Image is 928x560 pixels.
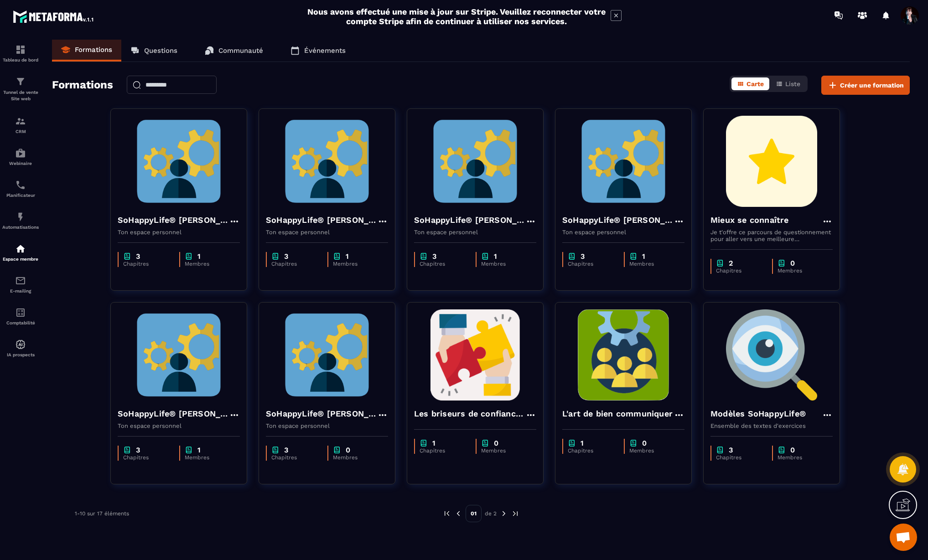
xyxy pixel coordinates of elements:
p: Membres [481,447,527,454]
p: Ensemble des textes d'exercices [710,422,833,429]
a: automationsautomationsEspace membre [2,236,39,268]
img: chapter [123,252,131,261]
p: CRM [2,129,39,134]
img: formation-background [118,309,240,401]
p: Chapitres [271,261,318,267]
img: chapter [185,252,193,261]
p: Membres [778,454,824,461]
img: chapter [271,446,280,454]
img: accountant [15,307,26,318]
p: 3 [581,252,585,261]
a: formation-backgroundSoHappyLife® [PERSON_NAME]Ton espace personnelchapter3Chapitreschapter1Membres [259,108,407,302]
img: automations [15,243,26,254]
h4: SoHappyLife® [PERSON_NAME] [266,214,377,226]
img: formation-background [118,116,240,207]
span: Carte [747,80,764,87]
p: Ton espace personnel [118,229,240,236]
img: chapter [716,446,724,454]
p: 1 [494,252,497,261]
a: formation-backgroundL'art de bien communiquerchapter1Chapitreschapter0Membres [555,302,703,496]
img: chapter [481,252,489,261]
p: 2 [729,259,733,267]
h4: SoHappyLife® [PERSON_NAME] [266,407,377,420]
a: formation-backgroundSoHappyLife® [PERSON_NAME]Ton espace personnelchapter3Chapitreschapter1Membres [555,108,703,302]
p: Membres [778,267,824,274]
span: Liste [785,80,800,87]
p: Chapitres [271,454,318,461]
p: Tableau de bord [2,57,39,62]
img: formation-background [414,309,536,401]
a: Communauté [196,40,272,62]
a: formation-backgroundSoHappyLife® [PERSON_NAME]Ton espace personnelchapter3Chapitreschapter0Membres [259,302,407,496]
p: 3 [284,252,288,261]
p: Membres [333,454,379,461]
a: formation-backgroundSoHappyLife® [PERSON_NAME]Ton espace personnelchapter3Chapitreschapter1Membres [110,302,259,496]
p: 0 [790,259,795,267]
img: formation-background [710,116,833,207]
p: Événements [304,46,346,55]
p: Membres [481,261,527,267]
img: chapter [778,446,786,454]
p: Ton espace personnel [414,229,536,236]
img: formation-background [562,116,684,207]
p: IA prospects [2,352,39,357]
p: 3 [136,446,140,454]
h4: Mieux se connaître [710,214,789,226]
a: formation-backgroundSoHappyLife® [PERSON_NAME]Ton espace personnelchapter3Chapitreschapter1Membres [407,108,555,302]
p: Chapitres [123,454,170,461]
h4: SoHappyLife® [PERSON_NAME] [118,407,229,420]
img: chapter [420,439,428,447]
img: chapter [123,446,131,454]
a: formation-backgroundMieux se connaîtreJe t'offre ce parcours de questionnement pour aller vers un... [703,108,851,302]
a: formation-backgroundSoHappyLife® [PERSON_NAME]Ton espace personnelchapter3Chapitreschapter1Membres [110,108,259,302]
p: Chapitres [568,447,615,454]
img: chapter [481,439,489,447]
a: formationformationTunnel de vente Site web [2,69,39,109]
img: chapter [716,259,724,267]
p: 1 [197,252,201,261]
p: Ton espace personnel [266,422,388,429]
h4: SoHappyLife® [PERSON_NAME] [118,214,229,226]
img: formation-background [266,309,388,401]
p: Membres [333,261,379,267]
p: Membres [185,454,231,461]
h4: Modèles SoHappyLife® [710,407,806,420]
img: next [511,509,519,518]
img: next [500,509,508,518]
a: formation-backgroundModèles SoHappyLife®Ensemble des textes d'exerciceschapter3Chapitreschapter0M... [703,302,851,496]
p: Membres [185,261,231,267]
h4: L'art de bien communiquer [562,407,673,420]
h4: SoHappyLife® [PERSON_NAME] [414,214,525,226]
p: Comptabilité [2,320,39,325]
button: Créer une formation [821,76,910,95]
p: Ton espace personnel [266,229,388,236]
img: chapter [333,446,341,454]
a: formationformationCRM [2,109,39,141]
p: Chapitres [716,454,763,461]
p: 1 [642,252,645,261]
h4: SoHappyLife® [PERSON_NAME] [562,214,674,226]
p: Je t'offre ce parcours de questionnement pour aller vers une meilleure connaissance de toi et de ... [710,229,833,242]
img: automations [15,211,26,222]
h2: Nous avons effectué une mise à jour sur Stripe. Veuillez reconnecter votre compte Stripe afin de ... [307,7,606,26]
h4: Les briseurs de confiance dans l'entreprise [414,407,525,420]
img: chapter [271,252,280,261]
p: Chapitres [716,267,763,274]
p: 1 [432,439,435,447]
img: scheduler [15,180,26,190]
img: prev [443,509,451,518]
a: Ouvrir le chat [890,524,917,551]
img: formation [15,116,26,127]
p: 3 [729,446,733,454]
img: chapter [333,252,341,261]
p: Membres [629,261,675,267]
p: 0 [790,446,795,454]
img: automations [15,148,26,159]
img: chapter [629,252,638,261]
a: Formations [52,40,121,62]
img: chapter [420,252,428,261]
p: Webinaire [2,161,39,166]
span: Créer une formation [840,81,904,90]
p: 0 [642,439,647,447]
p: E-mailing [2,288,39,293]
